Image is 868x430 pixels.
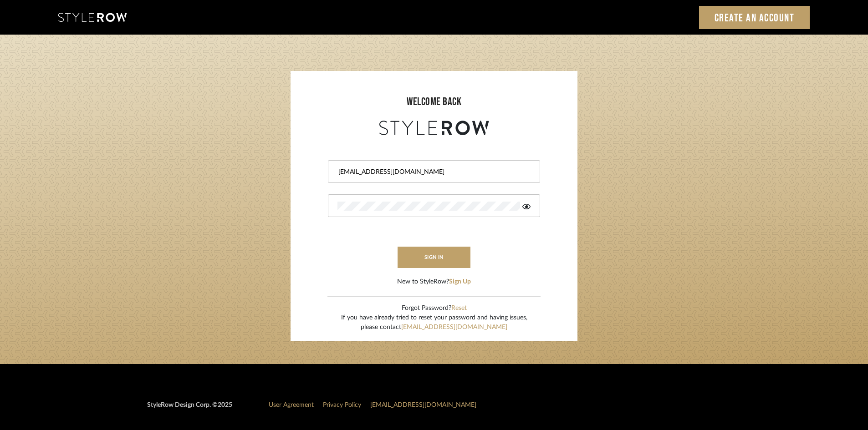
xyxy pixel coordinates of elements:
[337,167,528,177] input: Email Address
[699,6,810,29] a: Create an Account
[300,94,568,110] div: welcome back
[269,402,314,408] a: User Agreement
[323,402,361,408] a: Privacy Policy
[341,313,527,332] div: If you have already tried to reset your password and having issues, please contact
[341,304,527,313] div: Forgot Password?
[451,304,467,313] button: Reset
[147,400,232,417] div: StyleRow Design Corp. ©2025
[401,324,507,330] a: [EMAIL_ADDRESS][DOMAIN_NAME]
[370,402,476,408] a: [EMAIL_ADDRESS][DOMAIN_NAME]
[397,277,471,287] div: New to StyleRow?
[449,277,471,287] button: Sign Up
[398,247,470,268] button: sign in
